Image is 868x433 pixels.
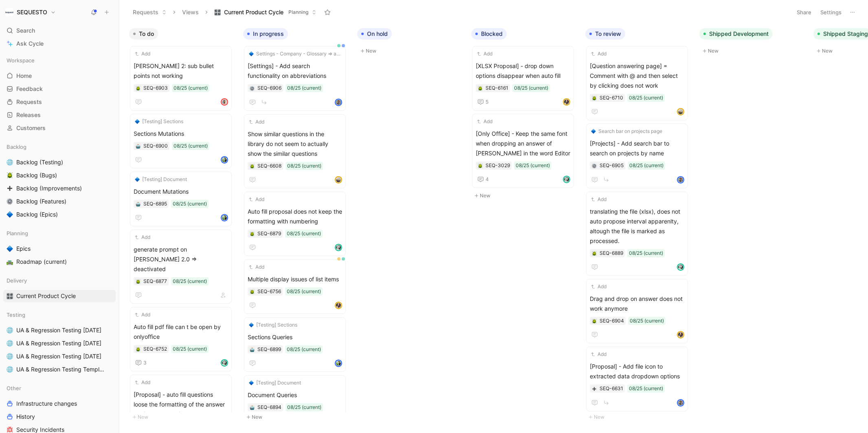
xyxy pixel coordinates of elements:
span: translating the file (xlsx), does not auto propose interval apparenlty, altough the file is marke... [590,207,684,246]
div: 08/25 (current) [514,84,548,92]
img: 🔷 [7,211,13,218]
button: 🌐 [5,351,15,361]
a: 🔷Settings - Company - Glossary => alphabetical order + search functionality[Settings] - Add searc... [244,46,346,111]
span: Backlog (Epics) [16,210,58,219]
span: Backlog [7,143,26,151]
button: 🪲 [591,95,597,101]
a: History [3,411,116,423]
div: 08/25 (current) [287,84,321,92]
h1: SEQUESTO [17,9,47,16]
button: New [357,46,465,56]
button: 🪲 [591,318,597,324]
span: generate prompt on [PERSON_NAME] 2.0 => deactivated [134,245,228,274]
button: Share [793,7,815,18]
span: Sections Mutations [134,129,228,139]
span: Delivery [7,276,27,285]
button: 🔷[Testing] Sections [248,321,299,329]
img: 🔷 [591,129,596,134]
img: 🔷 [249,323,254,327]
img: avatar [336,99,341,105]
span: Auto fill proposal does not keep the formatting with numbering [248,207,342,226]
a: Infrastructure changes [3,398,116,410]
span: [Testing] Sections [256,321,297,329]
span: UA & Regression Testing [DATE] [16,339,101,347]
img: 🪲 [136,347,141,352]
div: Delivery🎛️Current Product Cycle [3,274,116,302]
span: Drag and drop on answer does not work anymore [590,294,684,314]
button: Add [134,233,152,241]
span: [Proposal] - Add file icon to extracted data dropdown options [590,362,684,381]
a: Add[Only Office] - Keep the same font when dropping an answer of [PERSON_NAME] in the word Editor... [472,114,574,188]
button: 🎛️ [5,291,15,301]
img: ⚙️ [7,198,13,205]
div: SEQ-6900 [143,142,168,150]
button: On hold [357,28,392,40]
img: avatar [678,109,683,115]
a: Customers [3,122,116,134]
span: UA & Regression Testing [DATE] [16,352,101,360]
div: 08/25 (current) [174,84,208,92]
button: ⚙️ [591,163,597,168]
span: [PERSON_NAME] 2: sub bullet points not working [134,61,228,81]
a: AddDrag and drop on answer does not work anymore08/25 (current)avatar [586,279,688,343]
span: Shipped Development [709,30,769,38]
button: ⚙️ [5,197,15,206]
div: SEQ-6904 [600,317,624,325]
img: 🪲 [136,279,141,284]
div: 08/25 (current) [287,403,321,411]
span: Requests [16,98,42,106]
img: 🪲 [478,163,483,168]
div: 08/25 (current) [173,345,207,353]
button: 🔷[Testing] Sections [134,117,185,126]
button: Requests [129,6,170,18]
img: 🤖 [136,144,141,149]
span: Home [16,72,32,80]
a: ➕Backlog (Improvements) [3,182,116,194]
button: Add [590,350,608,358]
button: Add [134,378,152,387]
a: 🔷[Testing] SectionsSections Mutations08/25 (current)avatar [130,114,232,168]
img: 🔷 [249,51,254,56]
img: avatar [222,99,227,105]
div: 🤖 [249,404,255,410]
span: [Testing] Sections [142,117,183,126]
a: 🌐UA & Regression Testing [DATE] [3,350,116,362]
a: AddAuto fill pdf file can t be open by onlyoffice08/25 (current)3avatar [130,307,232,371]
img: avatar [222,360,227,366]
a: 🔷Epics [3,243,116,255]
div: To reviewNew [582,24,696,426]
a: AddShow similar questions in the library do not seem to actually show the similar questions08/25 ... [244,114,346,188]
span: [Settings] - Add search functionality on abbreviations [248,61,342,81]
div: Backlog🌐Backlog (Testing)🪲Backlog (Bugs)➕Backlog (Improvements)⚙️Backlog (Features)🔷Backlog (Epics) [3,141,116,221]
img: 🎛️ [214,9,221,15]
button: 🌐 [5,157,15,167]
button: 🔷 [5,244,15,254]
a: 🎛️Current Product Cycle [3,290,116,302]
span: [Testing] Document [256,379,301,387]
div: SEQ-6899 [257,345,281,353]
div: 🪲 [591,250,597,256]
button: Shipped Development [699,28,773,40]
span: On hold [367,30,388,38]
button: Add [476,50,494,58]
div: 08/25 (current) [630,317,664,325]
button: 🔷Search bar on projects page [590,127,664,135]
span: Roadmap (current) [16,258,67,266]
span: Search [16,26,35,35]
button: 🪲 [477,85,483,91]
button: 🤖 [135,143,141,149]
div: SEQ-6906 [257,84,281,92]
div: SEQ-6894 [257,403,281,411]
a: Ask Cycle [3,38,116,50]
img: avatar [678,332,683,338]
a: AddMultiple display issues of list items08/25 (current)avatar [244,259,346,314]
button: Views [178,6,202,18]
button: 4 [476,175,490,184]
img: ⚙️ [592,163,597,168]
img: 🤖 [136,202,141,207]
span: [XLSX Proposal] - drop down options disappear when auto fill [476,61,570,81]
span: Customers [16,124,46,132]
a: 🌐Backlog (Testing) [3,156,116,168]
span: Workspace [7,56,35,64]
